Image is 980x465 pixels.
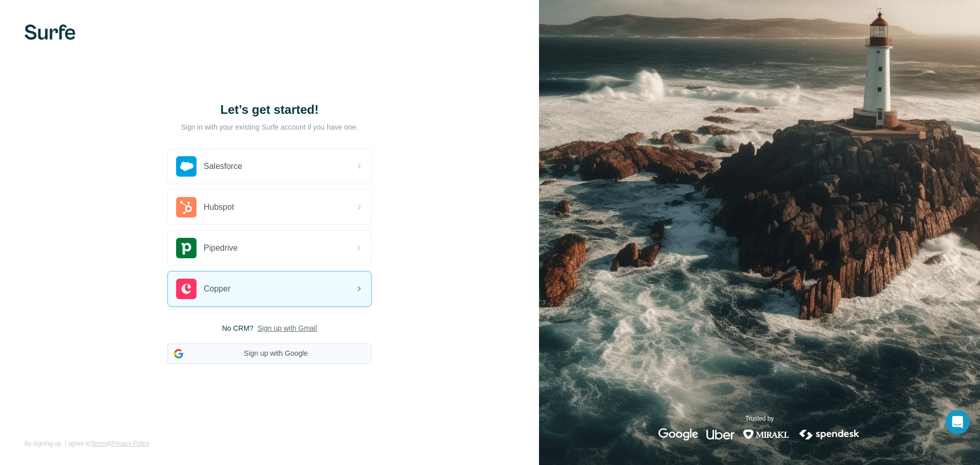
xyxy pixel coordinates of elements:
[706,428,734,440] img: uber's logo
[945,410,970,434] div: Open Intercom Messenger
[745,414,774,423] p: Trusted by
[176,156,197,177] img: salesforce's logo
[176,238,197,258] img: pipedrive's logo
[24,439,150,448] span: By signing up, I agree to &
[204,242,238,254] span: Pipedrive
[167,102,372,118] h1: Let’s get started!
[222,323,253,333] span: No CRM?
[204,283,230,295] span: Copper
[90,440,107,447] a: Terms
[167,344,372,364] button: Sign up with Google
[257,323,317,333] button: Sign up with Gmail
[176,279,197,299] img: copper's logo
[658,428,698,440] img: google's logo
[24,25,76,40] img: Surfe's logo
[181,122,358,132] p: Sign in with your existing Surfe account if you have one.
[176,197,197,217] img: hubspot's logo
[798,428,861,440] img: spendesk's logo
[111,440,150,447] a: Privacy Policy
[743,428,790,440] img: mirakl's logo
[204,160,242,173] span: Salesforce
[204,201,234,213] span: Hubspot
